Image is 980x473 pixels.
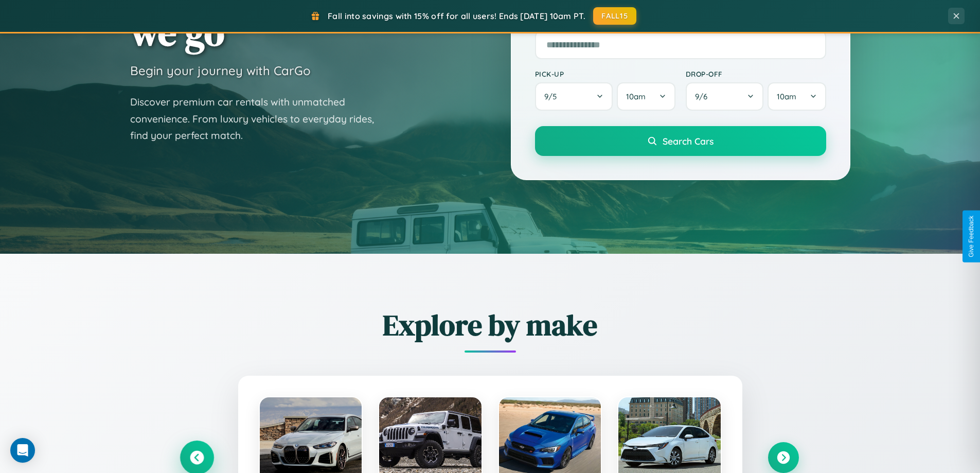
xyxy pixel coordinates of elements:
button: 10am [768,82,826,111]
span: Fall into savings with 15% off for all users! Ends [DATE] 10am PT. [328,11,585,21]
div: Open Intercom Messenger [10,438,35,463]
label: Pick-up [535,69,675,78]
h2: Explore by make [182,305,799,345]
button: FALL15 [593,7,636,25]
div: Give Feedback [968,216,975,257]
span: 9 / 6 [695,92,712,101]
h3: Begin your journey with CarGo [130,63,311,78]
span: 9 / 5 [544,92,562,101]
button: 9/5 [535,82,613,111]
button: 10am [617,82,675,111]
button: Search Cars [535,126,826,156]
span: 10am [777,92,796,101]
p: Discover premium car rentals with unmatched convenience. From luxury vehicles to everyday rides, ... [130,94,387,144]
span: Search Cars [663,135,714,147]
button: 9/6 [686,82,764,111]
span: 10am [626,92,646,101]
label: Drop-off [686,69,826,78]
